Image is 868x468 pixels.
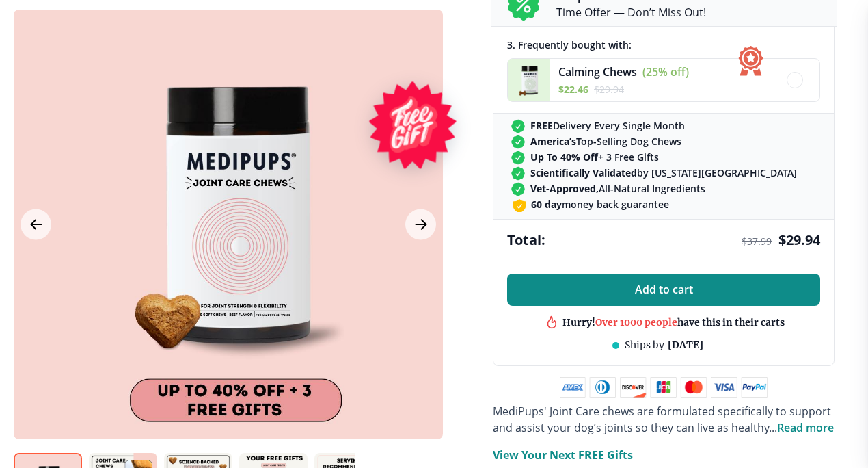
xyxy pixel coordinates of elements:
[507,274,820,306] button: Add to cart
[493,404,831,419] span: MediPups' Joint Care chews are formulated specifically to support
[595,315,677,327] span: Over 1000 people
[530,151,659,164] span: + 3 Free Gifts
[493,420,769,435] span: and assist your dog’s joints so they can live as healthy
[769,420,834,435] span: ...
[530,119,685,132] span: Delivery Every Single Month
[530,151,598,164] strong: Up To 40% Off
[531,198,669,211] span: money back guarantee
[531,198,562,211] strong: 60 day
[530,166,797,179] span: by [US_STATE][GEOGRAPHIC_DATA]
[405,209,436,239] button: Next Image
[777,420,834,435] span: Read more
[558,64,637,79] span: Calming Chews
[560,377,768,398] img: payment methods
[493,447,633,463] p: View Your Next FREE Gifts
[742,235,772,248] span: $ 37.99
[530,182,599,195] strong: Vet-Approved,
[625,339,664,351] span: Ships by
[558,83,588,96] span: $ 22.46
[21,209,51,239] button: Previous Image
[530,166,637,179] strong: Scientifically Validated
[530,182,705,195] span: All-Natural Ingredients
[642,64,689,79] span: (25% off)
[778,231,820,249] span: $ 29.94
[530,119,553,132] strong: FREE
[668,339,703,351] span: [DATE]
[507,231,545,249] span: Total:
[635,283,693,296] span: Add to cart
[594,83,624,96] span: $ 29.94
[507,38,632,51] span: 3 . Frequently bought with:
[562,315,785,328] div: Hurry! have this in their carts
[530,135,576,148] strong: America’s
[530,135,681,148] span: Top-Selling Dog Chews
[508,59,550,101] img: Calming Chews - Medipups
